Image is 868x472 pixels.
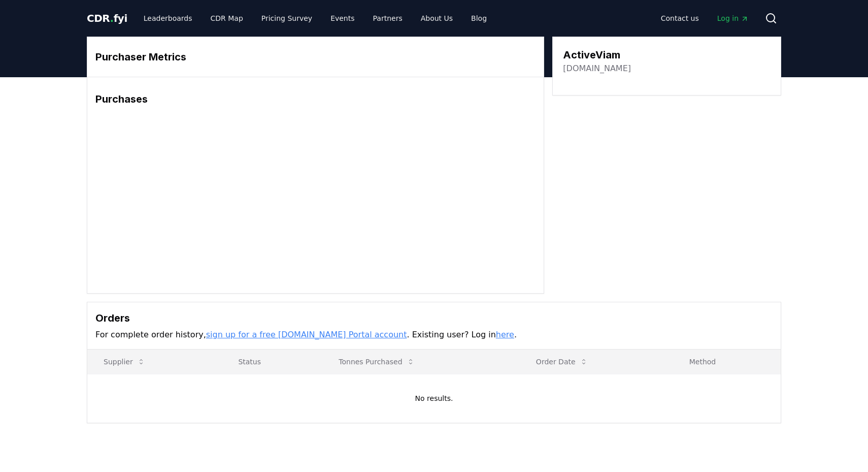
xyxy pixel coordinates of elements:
[413,9,461,27] a: About Us
[95,329,773,341] p: For complete order history, . Existing user? Log in .
[95,49,536,65] h3: Purchaser Metrics
[717,13,749,23] span: Log in
[203,9,251,27] a: CDR Map
[136,9,201,27] a: Leaderboards
[95,352,153,372] button: Supplier
[87,12,127,24] span: CDR fyi
[230,357,314,367] p: Status
[563,62,631,75] a: [DOMAIN_NAME]
[87,374,781,423] td: No results.
[322,9,362,27] a: Events
[365,9,411,27] a: Partners
[496,330,514,339] a: here
[463,9,495,27] a: Blog
[330,352,422,372] button: Tonnes Purchased
[110,12,114,24] span: .
[136,9,495,27] nav: Main
[709,9,757,27] a: Log in
[563,47,631,62] h3: ActiveViam
[653,9,757,27] nav: Main
[95,91,536,107] h3: Purchases
[253,9,320,27] a: Pricing Survey
[681,357,773,367] p: Method
[653,9,707,27] a: Contact us
[87,11,127,25] a: CDR.fyi
[528,352,596,372] button: Order Date
[206,330,407,339] a: sign up for a free [DOMAIN_NAME] Portal account
[95,310,773,326] h3: Orders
